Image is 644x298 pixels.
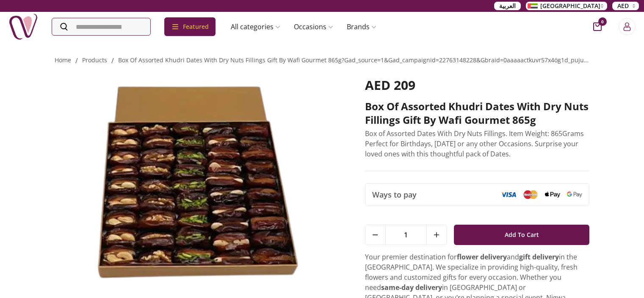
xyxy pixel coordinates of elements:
[457,252,507,262] strong: flower delivery
[55,56,71,64] a: Home
[593,22,602,31] button: cart-button
[8,12,38,42] img: Nigwa-uae-gifts
[111,56,114,66] li: /
[365,76,415,94] span: AED 209
[617,2,629,10] span: AED
[82,56,107,64] a: products
[598,17,607,26] span: 0
[287,18,340,35] a: Occasions
[52,18,150,35] input: Search
[567,192,582,198] img: Google Pay
[386,225,426,245] span: 1
[505,227,539,242] span: Add To Cart
[523,190,538,199] img: Mastercard
[619,18,636,35] button: Login
[372,189,417,201] span: Ways to pay
[55,78,341,285] img: Box of Assorted Khudri Dates with Dry Nuts Fillings Gift by Wafi Gourmet 865g
[381,283,442,292] strong: same-day delivery
[519,252,559,262] strong: gift delivery
[365,128,590,159] p: Box of Assorted Dates With Dry Nuts Fillings. Item Weight: 865Grams Perfect for Birthdays, [DATE]...
[526,2,607,10] button: [GEOGRAPHIC_DATA]
[540,2,600,10] span: [GEOGRAPHIC_DATA]
[340,18,383,35] a: Brands
[528,3,538,8] img: Arabic_dztd3n.png
[545,192,560,198] img: Apple Pay
[454,225,590,245] button: Add To Cart
[164,17,216,36] div: Featured
[75,56,78,66] li: /
[501,192,516,198] img: Visa
[499,2,516,10] span: العربية
[224,18,287,35] a: All categories
[612,2,639,10] button: AED
[365,100,590,127] h2: Box of Assorted Khudri Dates with Dry Nuts Fillings Gift by Wafi Gourmet 865g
